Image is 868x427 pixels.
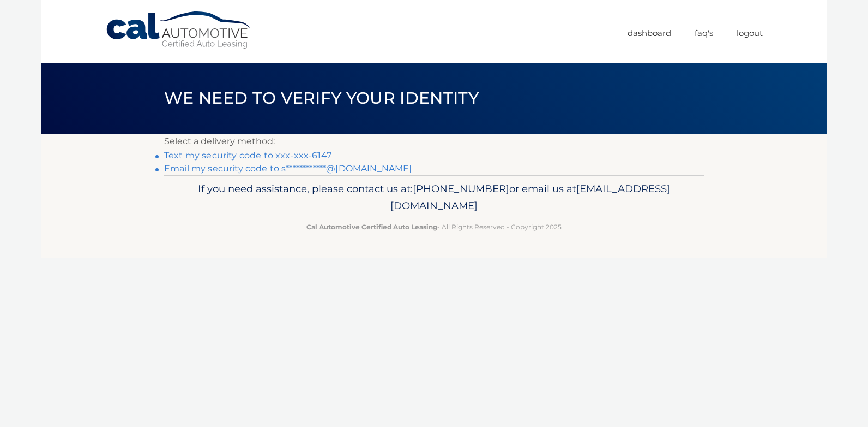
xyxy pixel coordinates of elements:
strong: Cal Automotive Certified Auto Leasing [306,223,437,231]
span: We need to verify your identity [164,88,479,108]
p: If you need assistance, please contact us at: or email us at [171,180,697,215]
a: Dashboard [628,24,671,42]
a: Text my security code to xxx-xxx-6147 [164,150,331,161]
p: - All Rights Reserved - Copyright 2025 [171,221,697,233]
span: [PHONE_NUMBER] [413,182,509,195]
a: FAQ's [695,24,713,42]
p: Select a delivery method: [164,134,704,149]
a: Cal Automotive [105,11,252,50]
a: Logout [737,24,763,42]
